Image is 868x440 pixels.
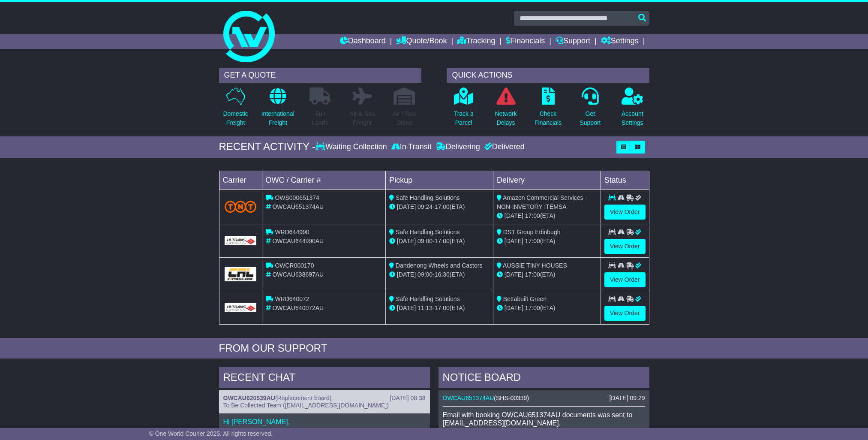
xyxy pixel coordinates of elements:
[262,171,386,190] td: OWC / Carrier #
[222,87,248,132] a: DomesticFreight
[386,171,493,190] td: Pickup
[497,270,597,279] div: (ETA)
[435,304,450,311] span: 17:00
[580,109,601,127] p: Get Support
[505,271,523,278] span: [DATE]
[435,238,450,244] span: 17:00
[275,295,309,302] span: WRD640072
[225,236,257,245] img: GetCarrierServiceLogo
[609,395,645,402] div: [DATE] 09:29
[497,194,587,210] span: Amazon Commercial Services - NON-INVETORY ITEMSA
[535,109,562,127] p: Check Financials
[275,194,319,201] span: OWS000651374
[496,395,527,401] span: SHS-00339
[601,34,639,49] a: Settings
[447,68,649,83] div: QUICK ACTIONS
[225,201,257,212] img: TNT_Domestic.png
[443,395,494,401] a: OWCAU651374AU
[506,34,545,49] a: Financials
[223,395,426,402] div: ( )
[275,262,314,269] span: OWCR000170
[272,304,324,311] span: OWCAU640072AU
[389,142,434,152] div: In Transit
[435,203,450,210] span: 17:00
[396,262,482,269] span: Dandenong Wheels and Castors
[397,271,416,278] span: [DATE]
[497,211,597,220] div: (ETA)
[223,402,389,409] span: To Be Collected Team ([EMAIL_ADDRESS][DOMAIN_NAME])
[261,87,295,132] a: InternationalFreight
[261,109,294,127] p: International Freight
[315,142,389,152] div: Waiting Collection
[389,270,490,279] div: - (ETA)
[396,194,460,201] span: Safe Handling Solutions
[604,239,646,254] a: View Order
[604,272,646,287] a: View Order
[435,271,450,278] span: 16:30
[434,142,482,152] div: Delivering
[340,34,386,49] a: Dashboard
[225,267,257,281] img: GetCarrierServiceLogo
[149,430,273,437] span: © One World Courier 2025. All rights reserved.
[390,395,425,402] div: [DATE] 08:38
[454,109,474,127] p: Track a Parcel
[505,304,523,311] span: [DATE]
[494,87,517,132] a: NetworkDelays
[579,87,601,132] a: GetSupport
[350,109,375,127] p: Air & Sea Freight
[397,304,416,311] span: [DATE]
[503,229,561,235] span: DST Group Edinbugh
[457,34,495,49] a: Tracking
[219,68,421,83] div: GET A QUOTE
[275,229,309,235] span: WRD644990
[389,237,490,246] div: - (ETA)
[622,109,643,127] p: Account Settings
[505,212,523,219] span: [DATE]
[443,395,645,402] div: ( )
[495,109,517,127] p: Network Delays
[505,238,523,244] span: [DATE]
[223,418,426,426] p: Hi [PERSON_NAME],
[277,395,330,401] span: Replacement board
[396,295,460,302] span: Safe Handling Solutions
[525,238,540,244] span: 17:00
[497,304,597,313] div: (ETA)
[493,171,601,190] td: Delivery
[389,304,490,313] div: - (ETA)
[225,303,257,312] img: GetCarrierServiceLogo
[417,271,432,278] span: 09:00
[219,367,430,390] div: RECENT CHAT
[525,212,540,219] span: 17:00
[482,142,525,152] div: Delivered
[525,304,540,311] span: 17:00
[601,171,649,190] td: Status
[439,367,649,390] div: NOTICE BOARD
[223,109,248,127] p: Domestic Freight
[503,295,547,302] span: Bettabuilt Green
[443,411,645,427] p: Email with booking OWCAU651374AU documents was sent to [EMAIL_ADDRESS][DOMAIN_NAME].
[604,306,646,321] a: View Order
[223,395,275,401] a: OWCAU620539AU
[556,34,590,49] a: Support
[272,203,324,210] span: OWCAU651374AU
[417,238,432,244] span: 09:00
[534,87,562,132] a: CheckFinancials
[219,141,316,153] div: RECENT ACTIVITY -
[397,238,416,244] span: [DATE]
[621,87,644,132] a: AccountSettings
[503,262,567,269] span: AUSSIE TINY HOUSES
[389,202,490,211] div: - (ETA)
[397,203,416,210] span: [DATE]
[396,229,460,235] span: Safe Handling Solutions
[219,342,649,355] div: FROM OUR SUPPORT
[497,237,597,246] div: (ETA)
[525,271,540,278] span: 17:00
[604,205,646,220] a: View Order
[219,171,262,190] td: Carrier
[272,238,324,244] span: OWCAU644990AU
[272,271,324,278] span: OWCAU638697AU
[396,34,447,49] a: Quote/Book
[417,203,432,210] span: 09:24
[454,87,474,132] a: Track aParcel
[309,109,331,127] p: Full Loads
